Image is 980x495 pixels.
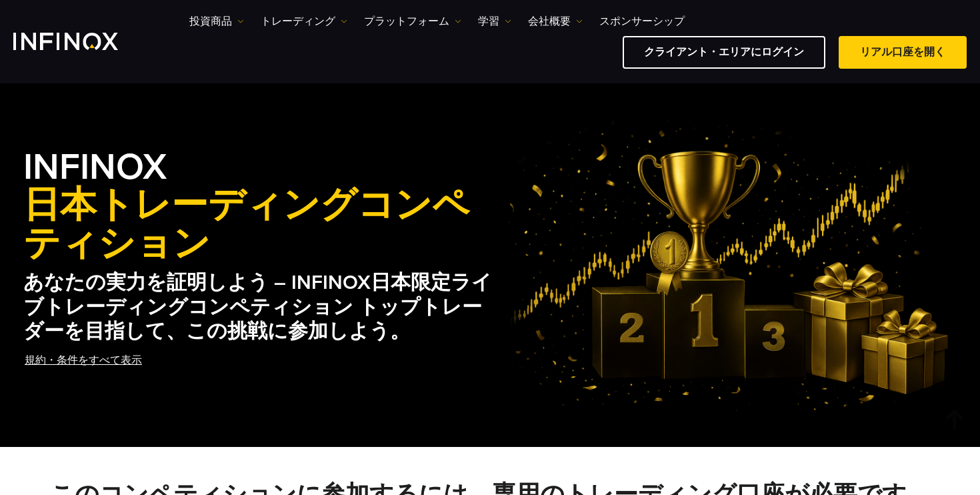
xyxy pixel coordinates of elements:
[13,33,149,50] a: INFINOX Logo
[364,13,461,29] a: プラットフォーム
[23,187,498,264] span: 日本トレーディングコンペティション
[23,145,498,267] strong: INFINOX
[23,344,143,377] a: 規約・条件をすべて表示
[528,13,583,29] a: 会社概要
[189,13,244,29] a: 投資商品
[839,36,967,69] a: リアル口座を開く
[478,13,511,29] a: 学習
[599,13,685,29] a: スポンサーシップ
[623,36,825,69] a: クライアント・エリアにログイン
[23,271,498,344] h2: あなたの実力を証明しよう – INFINOX日本限定ライブトレーディングコンペティション トップトレーダーを目指して、この挑戦に参加しよう。
[261,13,347,29] a: トレーディング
